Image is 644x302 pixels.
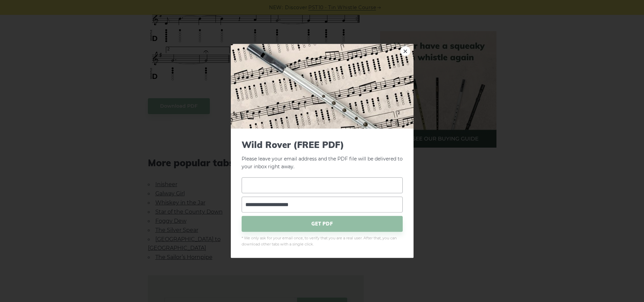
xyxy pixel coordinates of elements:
[242,216,403,232] span: GET PDF
[231,44,414,129] img: Tin Whistle Tab Preview
[242,235,403,247] span: * We only ask for your email once, to verify that you are a real user. After that, you can downlo...
[400,46,410,56] a: ×
[242,139,403,150] span: Wild Rover (FREE PDF)
[242,139,403,171] p: Please leave your email address and the PDF file will be delivered to your inbox right away.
